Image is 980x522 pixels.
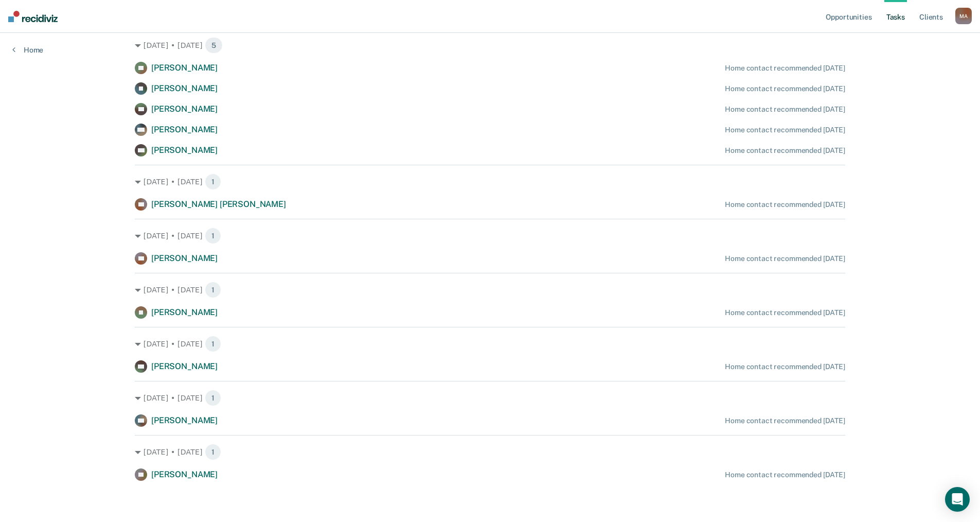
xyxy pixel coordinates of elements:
span: [PERSON_NAME] [151,83,218,93]
span: [PERSON_NAME] [151,145,218,155]
div: [DATE] • [DATE] 5 [135,37,845,54]
div: Home contact recommended [DATE] [725,308,845,317]
span: [PERSON_NAME] [151,253,218,263]
div: Open Intercom Messenger [945,487,970,512]
span: [PERSON_NAME] [151,469,218,479]
span: [PERSON_NAME] [151,125,218,134]
span: 5 [205,37,223,54]
div: Home contact recommended [DATE] [725,254,845,263]
span: 1 [205,282,221,298]
div: Home contact recommended [DATE] [725,416,845,425]
img: Recidiviz [8,11,58,22]
span: [PERSON_NAME] [151,415,218,425]
div: [DATE] • [DATE] 1 [135,390,845,406]
span: [PERSON_NAME] [PERSON_NAME] [151,199,286,209]
div: [DATE] • [DATE] 1 [135,444,845,460]
span: 1 [205,173,221,190]
div: [DATE] • [DATE] 1 [135,282,845,298]
div: Home contact recommended [DATE] [725,84,845,93]
span: [PERSON_NAME] [151,104,218,114]
span: 1 [205,228,221,244]
button: MA [955,8,972,24]
span: 1 [205,390,221,406]
a: Home [12,45,43,55]
span: [PERSON_NAME] [151,63,218,73]
div: Home contact recommended [DATE] [725,471,845,479]
div: Home contact recommended [DATE] [725,362,845,371]
div: Home contact recommended [DATE] [725,200,845,209]
span: 1 [205,336,221,352]
div: [DATE] • [DATE] 1 [135,173,845,190]
span: [PERSON_NAME] [151,307,218,317]
div: Home contact recommended [DATE] [725,126,845,134]
div: [DATE] • [DATE] 1 [135,336,845,352]
span: [PERSON_NAME] [151,361,218,371]
div: M A [955,8,972,24]
span: 1 [205,444,221,460]
div: Home contact recommended [DATE] [725,105,845,114]
div: Home contact recommended [DATE] [725,146,845,155]
div: [DATE] • [DATE] 1 [135,228,845,244]
div: Home contact recommended [DATE] [725,64,845,73]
